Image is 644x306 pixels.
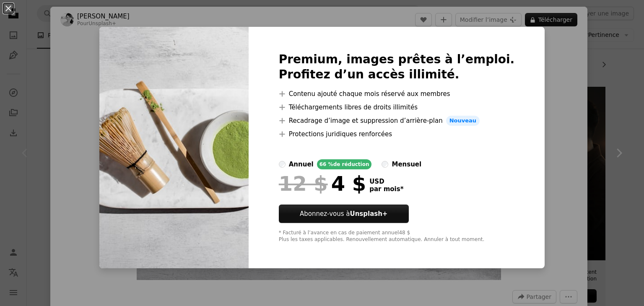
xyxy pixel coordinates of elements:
[317,159,372,169] div: 66 % de réduction
[279,102,515,112] li: Téléchargements libres de droits illimités
[350,210,387,218] strong: Unsplash+
[369,185,403,193] span: par mois *
[382,161,388,168] input: mensuel
[279,161,286,168] input: annuel66 %de réduction
[369,178,403,185] span: USD
[279,205,409,223] button: Abonnez-vous àUnsplash+
[99,27,249,268] img: premium_photo-1694825173868-ed003c071068
[279,129,515,139] li: Protections juridiques renforcées
[279,173,328,194] span: 12 $
[279,230,515,243] div: * Facturé à l’avance en cas de paiement annuel 48 $ Plus les taxes applicables. Renouvellement au...
[289,159,314,169] div: annuel
[279,52,515,82] h2: Premium, images prêtes à l’emploi. Profitez d’un accès illimité.
[279,89,515,99] li: Contenu ajouté chaque mois réservé aux membres
[392,159,421,169] div: mensuel
[446,116,480,126] span: Nouveau
[279,173,366,194] div: 4 $
[279,116,515,126] li: Recadrage d’image et suppression d’arrière-plan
